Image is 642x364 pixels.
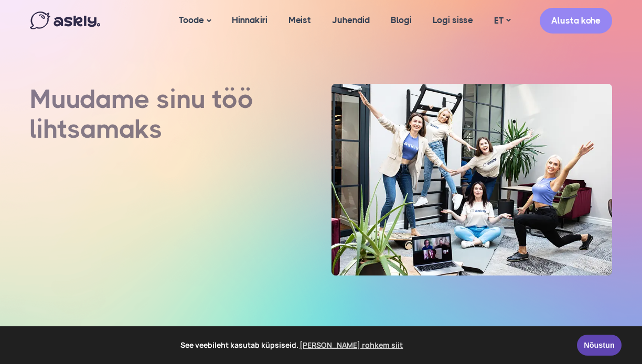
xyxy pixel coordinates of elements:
h1: Muudame sinu töö lihtsamaks [30,91,260,151]
a: Alusta kohe [540,8,612,34]
p: Mugava veebipõhise ostukogemuse tagamine on meie jaoks prioriteet. Teame, kui tüütu võib olla suh... [30,164,260,218]
p: Selleks oleme loonud Askly chat’i, et [PERSON_NAME] veebis klienditoe taset kõrgemale. [30,223,260,250]
img: Askly [30,12,100,29]
a: ET [484,13,521,28]
span: See veebileht kasutab küpsiseid. [15,337,570,353]
a: Nõustun [577,335,622,356]
a: learn more about cookies [298,337,405,353]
